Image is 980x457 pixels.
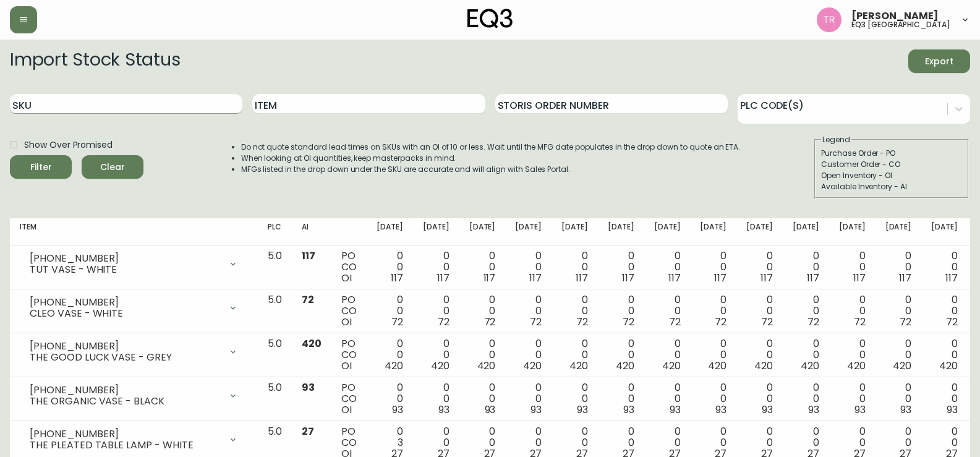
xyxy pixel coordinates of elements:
[946,315,958,329] span: 72
[821,134,851,145] legend: Legend
[241,164,741,175] li: MFGs listed in the drop down under the SKU are accurate and will align with Sales Portal.
[10,218,258,246] th: Item
[30,297,221,308] div: [PHONE_NUMBER]
[821,170,962,181] div: Open Inventory - OI
[793,338,819,372] div: 0 0
[847,359,866,373] span: 420
[807,315,819,329] span: 72
[945,271,958,285] span: 117
[10,49,180,73] h2: Import Stock Status
[885,382,912,416] div: 0 0
[807,271,819,285] span: 117
[258,218,292,246] th: PLC
[30,385,221,396] div: [PHONE_NUMBER]
[377,338,403,372] div: 0 0
[761,271,773,285] span: 117
[931,338,958,372] div: 0 0
[20,250,248,278] div: [PHONE_NUMBER]TUT VASE - WHITE
[302,336,322,351] span: 420
[821,159,962,170] div: Customer Order - CO
[746,338,773,372] div: 0 0
[30,308,221,319] div: CLEO VASE - WHITE
[900,315,911,329] span: 72
[700,294,726,328] div: 0 0
[258,246,292,289] td: 5.0
[783,218,829,246] th: [DATE]
[30,264,221,275] div: TUT VASE - WHITE
[714,271,726,285] span: 117
[341,382,357,416] div: PO CO
[515,382,542,416] div: 0 0
[690,218,736,246] th: [DATE]
[899,271,911,285] span: 117
[793,294,819,328] div: 0 0
[900,403,911,417] span: 93
[762,403,773,417] span: 93
[817,7,842,32] img: 214b9049a7c64896e5c13e8f38ff7a87
[341,359,352,373] span: OI
[392,403,403,417] span: 93
[754,359,773,373] span: 420
[367,218,413,246] th: [DATE]
[715,403,726,417] span: 93
[801,359,819,373] span: 420
[437,271,450,285] span: 117
[302,249,315,263] span: 117
[423,250,450,284] div: 0 0
[931,250,958,284] div: 0 0
[561,250,588,284] div: 0 0
[391,315,403,329] span: 72
[893,359,911,373] span: 420
[616,359,634,373] span: 420
[341,294,357,328] div: PO CO
[341,250,357,284] div: PO CO
[885,338,912,372] div: 0 0
[821,148,962,159] div: Purchase Order - PO
[258,333,292,377] td: 5.0
[469,294,496,328] div: 0 0
[908,49,970,73] button: Export
[20,338,248,365] div: [PHONE_NUMBER]THE GOOD LUCK VASE - GREY
[523,359,542,373] span: 420
[30,253,221,264] div: [PHONE_NUMBER]
[30,352,221,363] div: THE GOOD LUCK VASE - GREY
[839,338,866,372] div: 0 0
[700,250,726,284] div: 0 0
[576,315,588,329] span: 72
[438,315,450,329] span: 72
[623,315,634,329] span: 72
[885,294,912,328] div: 0 0
[670,403,681,417] span: 93
[30,396,221,407] div: THE ORGANIC VASE - BLACK
[467,9,513,28] img: logo
[608,338,634,372] div: 0 0
[918,54,960,69] span: Export
[700,338,726,372] div: 0 0
[793,382,819,416] div: 0 0
[258,289,292,333] td: 5.0
[885,250,912,284] div: 0 0
[469,338,496,372] div: 0 0
[341,271,352,285] span: OI
[947,403,958,417] span: 93
[654,294,681,328] div: 0 0
[413,218,459,246] th: [DATE]
[530,403,542,417] span: 93
[708,359,726,373] span: 420
[851,11,939,21] span: [PERSON_NAME]
[258,377,292,421] td: 5.0
[423,382,450,416] div: 0 0
[829,218,876,246] th: [DATE]
[515,338,542,372] div: 0 0
[423,294,450,328] div: 0 0
[608,294,634,328] div: 0 0
[377,294,403,328] div: 0 0
[561,382,588,416] div: 0 0
[931,382,958,416] div: 0 0
[469,250,496,284] div: 0 0
[459,218,506,246] th: [DATE]
[302,424,314,438] span: 27
[20,426,248,453] div: [PHONE_NUMBER]THE PLEATED TABLE LAMP - WHITE
[341,403,352,417] span: OI
[662,359,681,373] span: 420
